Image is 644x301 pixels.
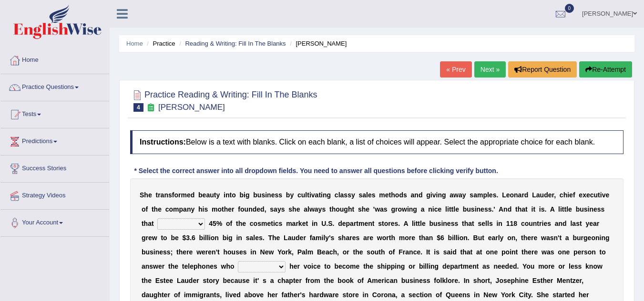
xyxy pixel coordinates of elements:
b: d [544,191,548,199]
b: t [306,220,308,227]
b: n [409,205,413,213]
b: i [312,220,314,227]
b: s [322,205,326,213]
b: u [301,191,306,199]
b: m [286,220,292,227]
h2: Practice Reading & Writing: Fill In The Blanks [130,88,317,112]
b: f [230,220,233,227]
b: ' [373,205,375,213]
b: s [358,205,362,213]
b: A [550,205,555,213]
b: a [350,220,354,227]
b: s [372,191,376,199]
b: w [453,191,459,199]
b: s [270,205,274,213]
b: m [358,220,364,227]
b: i [407,205,409,213]
span: 0 [565,4,574,13]
b: t [152,220,154,227]
b: h [292,205,296,213]
b: e [267,220,271,227]
b: o [226,220,230,227]
b: a [521,205,525,213]
b: b [239,191,244,199]
b: S [140,191,144,199]
b: ' [493,205,495,213]
b: e [296,205,300,213]
b: p [179,205,184,213]
b: e [489,191,493,199]
b: o [240,205,245,213]
b: a [362,191,366,199]
b: h [144,191,148,199]
b: l [558,205,560,213]
b: g [442,191,446,199]
b: r [395,205,398,213]
b: . [333,220,335,227]
b: e [579,191,583,199]
b: a [161,191,164,199]
b: s [359,191,363,199]
b: p [346,220,350,227]
b: n [164,191,168,199]
b: o [169,205,174,213]
b: t [533,205,535,213]
a: Practice Questions [0,74,109,98]
b: L [502,191,506,199]
b: t [598,191,600,199]
b: t [525,205,528,213]
b: s [584,205,588,213]
b: t [515,205,518,213]
b: i [588,205,590,213]
b: t [222,205,224,213]
b: r [552,191,554,199]
b: u [210,191,214,199]
b: o [395,191,399,199]
b: Instructions: [140,138,186,146]
b: f [573,191,575,199]
b: e [455,205,459,213]
b: g [327,191,331,199]
b: h [332,205,336,213]
b: n [267,191,271,199]
b: e [385,191,389,199]
b: a [411,191,415,199]
b: s [279,220,283,227]
small: [PERSON_NAME] [158,103,225,112]
b: l [305,191,307,199]
b: c [590,191,594,199]
b: l [487,191,489,199]
b: i [436,191,438,199]
span: 4 [133,103,143,112]
button: Report Question [508,61,577,78]
b: S [328,220,332,227]
b: u [580,205,584,213]
b: s [348,191,351,199]
b: o [254,220,258,227]
b: . [398,220,400,227]
b: s [597,205,601,213]
b: t [372,220,375,227]
b: h [391,191,395,199]
b: s [488,205,492,213]
b: h [348,205,352,213]
b: . [496,191,498,199]
b: s [278,191,282,199]
b: L [532,191,536,199]
b: a [315,205,318,213]
b: r [178,191,181,199]
b: , [554,191,556,199]
b: d [260,205,265,213]
b: , [265,205,266,213]
b: a [459,191,462,199]
b: n [314,220,318,227]
b: g [391,205,395,213]
b: e [605,191,609,199]
b: a [450,191,453,199]
b: e [586,191,590,199]
b: a [473,191,477,199]
b: c [434,205,438,213]
b: t [352,205,354,213]
a: Home [126,40,143,47]
b: b [463,205,467,213]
